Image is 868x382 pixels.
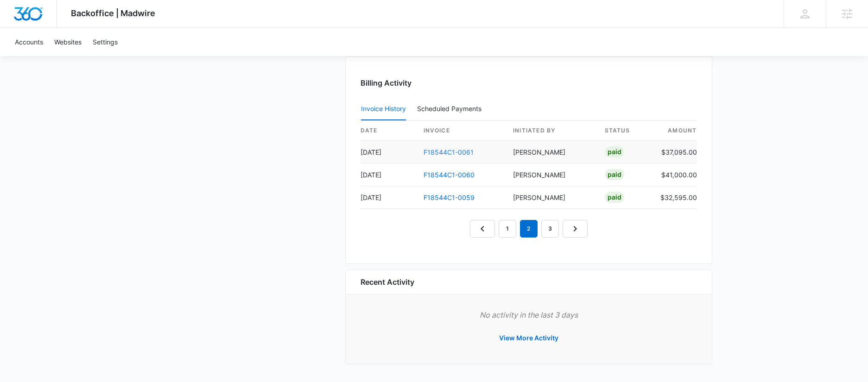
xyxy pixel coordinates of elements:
a: F18544C1-0060 [424,171,475,179]
td: [DATE] [361,163,416,186]
td: [PERSON_NAME] [506,186,597,209]
a: Previous Page [470,220,495,238]
td: [PERSON_NAME] [506,163,597,186]
a: F18544C1-0061 [424,148,474,156]
td: $37,095.00 [653,141,697,163]
a: Settings [87,28,123,56]
td: $32,595.00 [653,186,697,209]
a: F18544C1-0059 [424,194,475,201]
th: status [597,121,653,141]
a: Websites [49,28,87,56]
div: Scheduled Payments [417,106,485,112]
div: Paid [605,146,624,157]
div: Paid [605,169,624,180]
em: 2 [520,220,538,238]
a: Accounts [9,28,49,56]
a: Next Page [563,220,588,238]
th: invoice [416,121,506,141]
a: Page 3 [541,220,559,238]
td: [PERSON_NAME] [506,141,597,163]
button: View More Activity [490,327,568,349]
h3: Billing Activity [361,77,697,88]
nav: Pagination [470,220,588,238]
span: Backoffice | Madwire [71,8,155,18]
td: [DATE] [361,141,416,163]
th: amount [653,121,697,141]
td: $41,000.00 [653,163,697,186]
th: date [361,121,416,141]
p: No activity in the last 3 days [361,309,697,320]
th: Initiated By [506,121,597,141]
div: Paid [605,192,624,203]
h6: Recent Activity [361,276,414,288]
td: [DATE] [361,186,416,209]
button: Invoice History [361,98,406,120]
a: Page 1 [499,220,516,238]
